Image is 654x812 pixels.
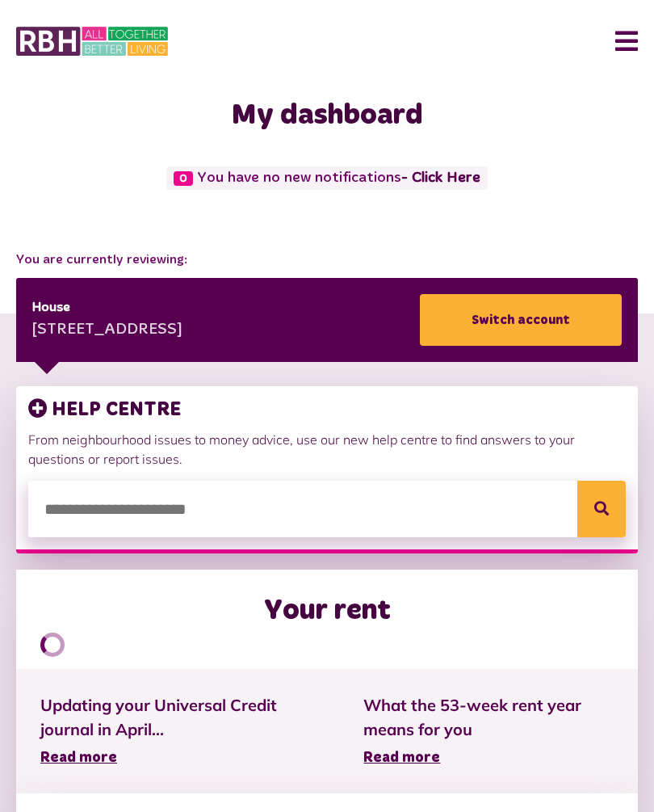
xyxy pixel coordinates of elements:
a: What the 53-week rent year means for you Read more [363,693,614,769]
span: What the 53-week rent year means for you [363,693,614,742]
h3: HELP CENTRE [28,398,626,422]
a: - Click Here [401,170,480,185]
a: Switch account [420,294,622,346]
span: Read more [363,751,440,765]
a: Updating your Universal Credit journal in April... Read more [40,693,315,769]
p: From neighbourhood issues to money advice, use our new help centre to find answers to your questi... [28,430,626,469]
span: Read more [40,751,117,765]
span: Updating your Universal Credit journal in April... [40,693,315,742]
div: House [32,298,182,318]
h2: Your rent [264,594,391,629]
img: MyRBH [16,24,168,58]
span: You have no new notifications [166,166,487,190]
h1: My dashboard [16,99,638,133]
span: You are currently reviewing: [16,250,638,270]
div: [STREET_ADDRESS] [32,318,182,343]
span: 0 [174,171,193,186]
